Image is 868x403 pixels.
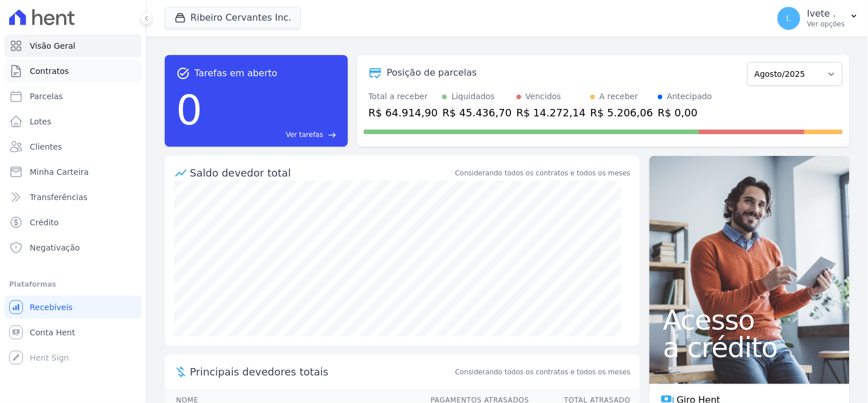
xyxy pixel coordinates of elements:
div: Antecipado [667,91,712,103]
span: Contratos [30,65,69,77]
a: Crédito [5,211,141,234]
div: Considerando todos os contratos e todos os meses [455,168,631,178]
span: Parcelas [30,91,63,102]
span: Negativação [30,242,80,253]
span: I. [787,14,792,22]
span: Transferências [30,191,88,203]
div: R$ 0,00 [658,105,712,120]
span: a crédito [663,334,836,361]
div: R$ 45.436,70 [442,105,512,120]
span: Conta Hent [30,327,75,338]
a: Recebíveis [5,296,141,319]
span: Acesso [663,306,836,334]
p: Ivete . [807,8,845,19]
div: Saldo devedor total [190,165,453,181]
span: Principais devedores totais [190,364,453,379]
div: R$ 14.272,14 [517,105,586,120]
a: Minha Carteira [5,161,141,183]
a: Conta Hent [5,321,141,344]
span: east [328,131,336,139]
a: Visão Geral [5,34,141,57]
div: A receber [600,91,639,103]
span: Lotes [30,116,51,127]
a: Transferências [5,186,141,209]
span: task_alt [176,66,190,80]
a: Negativação [5,236,141,259]
div: R$ 64.914,90 [368,105,438,120]
span: Visão Geral [30,40,76,52]
a: Parcelas [5,85,141,108]
span: Recebíveis [30,302,73,313]
div: R$ 5.206,06 [590,105,653,120]
a: Clientes [5,135,141,158]
a: Lotes [5,110,141,133]
button: I. Ivete . Ver opções [768,2,868,34]
a: Contratos [5,60,141,83]
span: Minha Carteira [30,166,89,178]
div: Posição de parcelas [387,66,477,80]
div: Plataformas [9,277,137,291]
button: Ribeiro Cervantes Inc. [165,7,301,29]
div: Liquidados [451,91,495,103]
span: Clientes [30,141,62,152]
a: Ver tarefas east [207,130,336,140]
div: 0 [176,80,203,140]
div: Total a receber [368,91,438,103]
span: Tarefas em aberto [195,66,278,80]
span: Ver tarefas [286,130,323,140]
div: Vencidos [526,91,561,103]
span: Crédito [30,217,59,228]
span: Considerando todos os contratos e todos os meses [455,367,631,377]
p: Ver opções [807,19,845,29]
